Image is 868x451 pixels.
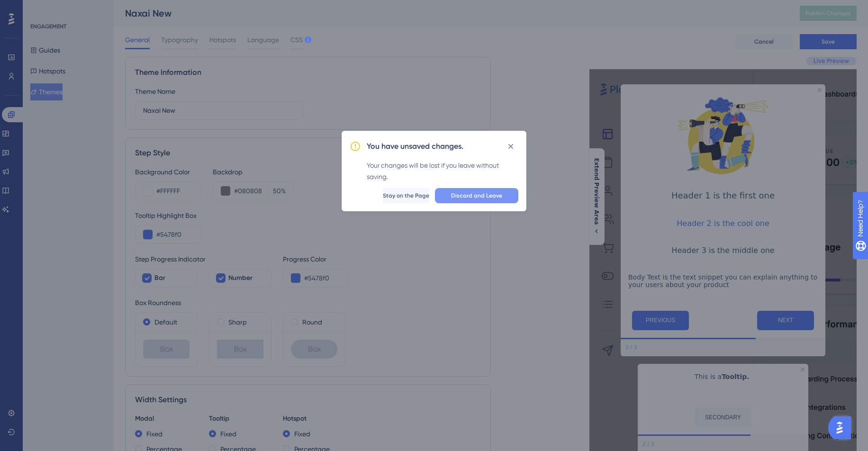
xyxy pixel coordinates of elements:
span: Stay on the Page [383,192,429,199]
div: Your changes will be lost if you leave without saving. [367,160,518,182]
span: Discard and Leave [451,192,502,199]
span: Need Help? [22,2,59,14]
iframe: UserGuiding AI Assistant Launcher [828,414,857,442]
h2: You have unsaved changes. [367,141,463,152]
